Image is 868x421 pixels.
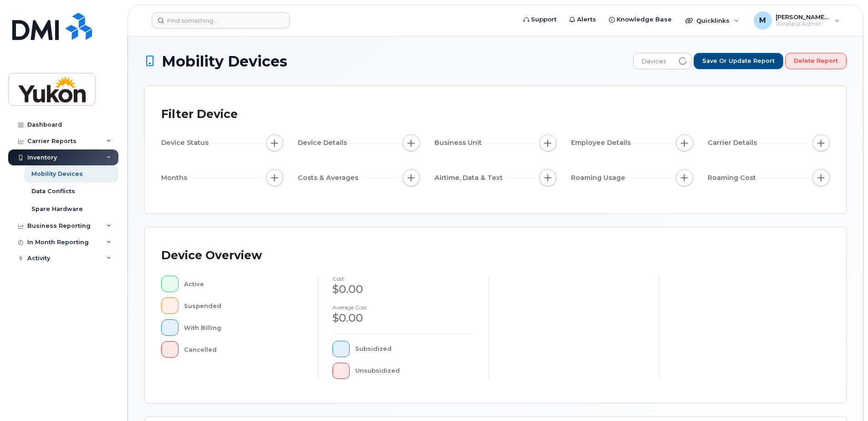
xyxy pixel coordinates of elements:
[184,276,303,292] div: Active
[571,138,633,148] span: Employee Details
[708,138,760,148] span: Carrier Details
[298,173,361,183] span: Costs & Averages
[355,363,474,379] div: Unsubsidized
[332,276,474,282] h4: cost
[332,310,474,326] div: $0.00
[184,341,303,358] div: Cancelled
[785,53,847,69] button: Delete Report
[434,173,505,183] span: Airtime, Data & Text
[162,53,287,69] span: Mobility Devices
[571,173,628,183] span: Roaming Usage
[161,103,238,126] div: Filter Device
[161,244,262,267] div: Device Overview
[298,138,350,148] span: Device Details
[708,173,759,183] span: Roaming Cost
[702,57,775,65] span: Save or Update Report
[332,304,474,310] h4: Average cost
[633,53,674,70] span: Devices
[434,138,485,148] span: Business Unit
[794,57,838,65] span: Delete Report
[184,319,303,336] div: With Billing
[161,173,190,183] span: Months
[161,138,211,148] span: Device Status
[332,282,474,297] div: $0.00
[694,53,783,69] button: Save or Update Report
[355,341,474,357] div: Subsidized
[184,298,303,314] div: Suspended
